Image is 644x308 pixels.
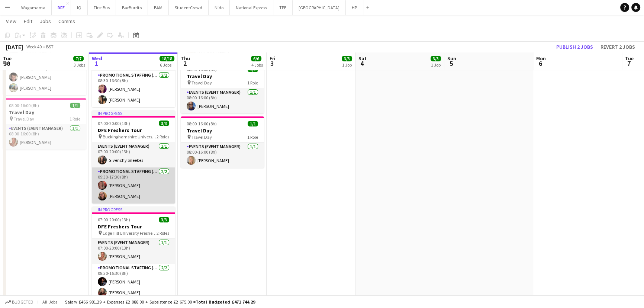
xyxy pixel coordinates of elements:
[3,55,12,62] span: Tue
[70,103,80,108] span: 1/1
[160,56,174,61] span: 18/18
[9,103,39,108] span: 08:00-16:00 (8h)
[251,56,261,61] span: 6/6
[535,59,546,68] span: 6
[273,0,293,15] button: TPE
[74,62,85,68] div: 3 Jobs
[358,55,367,62] span: Sat
[58,18,75,25] span: Comms
[181,127,264,134] h3: Travel Day
[70,116,80,122] span: 1 Role
[431,56,441,61] span: 3/3
[92,223,175,230] h3: DFE Freshers Tour
[268,59,276,68] span: 3
[181,62,264,113] app-job-card: 08:00-16:00 (8h)1/1Travel Day Travel Day1 RoleEvents (Event Manager)1/108:00-16:00 (8h)[PERSON_NAME]
[6,43,23,51] div: [DATE]
[103,230,157,236] span: Edge Hill University Freshers Fair
[196,299,255,305] span: Total Budgeted £471 744.29
[3,16,19,26] a: View
[181,142,264,168] app-card-role: Events (Event Manager)1/108:00-16:00 (8h)[PERSON_NAME]
[92,55,102,62] span: Wed
[357,59,367,68] span: 4
[73,56,84,61] span: 7/7
[624,59,634,68] span: 7
[247,80,258,86] span: 1 Role
[169,0,209,15] button: StudentCrowd
[88,0,116,15] button: First Bus
[37,16,54,26] a: Jobs
[157,230,169,236] span: 2 Roles
[247,134,258,140] span: 1 Role
[12,299,33,305] span: Budgeted
[55,16,78,26] a: Comms
[40,18,51,25] span: Jobs
[598,42,638,52] button: Revert 2 jobs
[65,299,255,305] div: Salary £466 981.29 + Expenses £2 088.00 + Subsistence £2 675.00 =
[91,59,102,68] span: 1
[98,217,130,222] span: 07:00-20:00 (13h)
[346,0,363,15] button: HP
[159,217,169,222] span: 3/3
[270,55,276,62] span: Fri
[148,0,169,15] button: BAM
[251,62,263,68] div: 4 Jobs
[2,59,12,68] span: 30
[181,116,264,168] app-job-card: 08:00-16:00 (8h)1/1Travel Day Travel Day1 RoleEvents (Event Manager)1/108:00-16:00 (8h)[PERSON_NAME]
[553,42,596,52] button: Publish 2 jobs
[92,142,175,167] app-card-role: Events (Event Manager)1/107:00-20:00 (13h)Givenchy Sneekes
[52,0,71,15] button: DFE
[230,0,273,15] button: National Express
[46,44,54,49] div: BST
[3,109,86,116] h3: Travel Day
[342,56,352,61] span: 3/3
[92,110,175,203] app-job-card: In progress07:00-20:00 (13h)3/3DFE Freshers Tour Buckinghamshire University Freshers Fair2 RolesE...
[92,167,175,203] app-card-role: Promotional Staffing (Brand Ambassadors)2/209:30-17:30 (8h)[PERSON_NAME][PERSON_NAME]
[3,124,86,150] app-card-role: Events (Event Manager)1/108:00-16:00 (8h)[PERSON_NAME]
[342,62,352,68] div: 1 Job
[41,299,59,305] span: All jobs
[187,121,217,126] span: 08:00-16:00 (8h)
[446,59,456,68] span: 5
[191,80,212,86] span: Travel Day
[181,88,264,113] app-card-role: Events (Event Manager)1/108:00-16:00 (8h)[PERSON_NAME]
[116,0,148,15] button: BarBurrito
[191,134,212,140] span: Travel Day
[209,0,230,15] button: Nido
[248,121,258,126] span: 1/1
[157,134,169,139] span: 2 Roles
[160,62,174,68] div: 6 Jobs
[536,55,546,62] span: Mon
[92,127,175,134] h3: DFE Freshers Tour
[431,62,441,68] div: 1 Job
[447,55,456,62] span: Sun
[293,0,346,15] button: [GEOGRAPHIC_DATA]
[92,71,175,107] app-card-role: Promotional Staffing (Brand Ambassadors)2/208:30-16:30 (8h)[PERSON_NAME][PERSON_NAME]
[21,16,35,26] a: Edit
[3,59,86,95] app-card-role: Promotional Staffing (Brand Ambassadors)2/209:00-16:30 (7h30m)[PERSON_NAME][PERSON_NAME]
[92,238,175,264] app-card-role: Events (Event Manager)1/107:00-20:00 (13h)[PERSON_NAME]
[181,73,264,80] h3: Travel Day
[181,55,190,62] span: Thu
[3,98,86,150] app-job-card: 08:00-16:00 (8h)1/1Travel Day Travel Day1 RoleEvents (Event Manager)1/108:00-16:00 (8h)[PERSON_NAME]
[15,0,52,15] button: Wagamama
[103,134,157,139] span: Buckinghamshire University Freshers Fair
[92,206,175,300] app-job-card: In progress07:00-20:00 (13h)3/3DFE Freshers Tour Edge Hill University Freshers Fair2 RolesEvents ...
[6,18,16,25] span: View
[14,116,34,122] span: Travel Day
[159,121,169,126] span: 3/3
[92,110,175,116] div: In progress
[92,264,175,300] app-card-role: Promotional Staffing (Brand Ambassadors)2/208:30-16:30 (8h)[PERSON_NAME][PERSON_NAME]
[98,121,130,126] span: 07:00-20:00 (13h)
[71,0,88,15] button: IQ
[180,59,190,68] span: 2
[24,18,32,25] span: Edit
[92,206,175,212] div: In progress
[25,44,43,49] span: Week 40
[4,298,35,306] button: Budgeted
[625,55,634,62] span: Tue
